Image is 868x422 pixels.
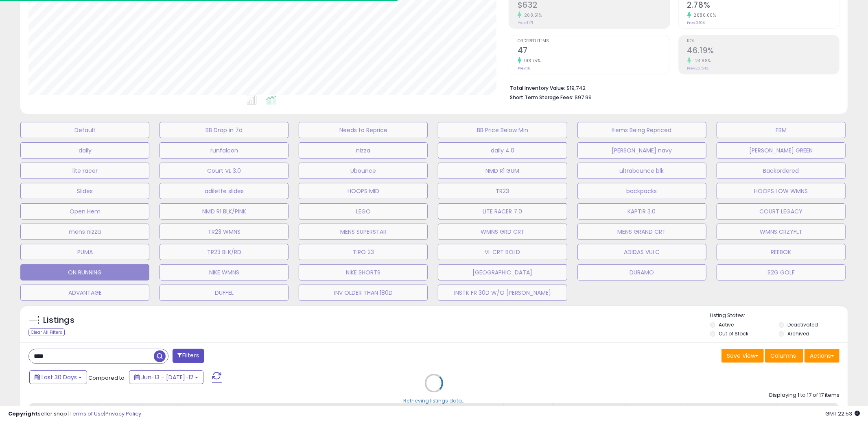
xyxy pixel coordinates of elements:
[8,410,141,418] div: seller snap | |
[160,224,289,240] button: TR23 WMNS
[577,264,706,281] button: DURAMO
[8,410,38,418] strong: Copyright
[438,163,567,179] button: NMD R1 GUM
[20,224,149,240] button: mens nizza
[717,163,846,179] button: Backordered
[717,183,846,199] button: HOOPS LOW WMNS
[20,163,149,179] button: lite racer
[160,244,289,260] button: TR23 BLK/RD
[717,122,846,138] button: FBM
[687,39,839,44] span: ROI
[577,183,706,199] button: backpacks
[577,224,706,240] button: MENS GRAND CRT
[521,12,542,18] small: 268.51%
[20,142,149,159] button: daily
[299,183,428,199] button: HOOPS MID
[577,203,706,220] button: KAPTIR 3.0
[160,142,289,159] button: runfalcon
[717,264,846,281] button: S2G GOLF
[687,46,839,57] h2: 46.19%
[160,183,289,199] button: adilette slides
[299,244,428,260] button: TIRO 23
[691,12,716,18] small: 2680.00%
[521,58,541,64] small: 193.75%
[438,264,567,281] button: [GEOGRAPHIC_DATA]
[438,142,567,159] button: daily 4.0
[299,122,428,138] button: Needs to Reprice
[577,163,706,179] button: ultrabounce blk
[299,142,428,159] button: nizza
[438,244,567,260] button: VL CRT BOLD
[299,163,428,179] button: Ubounce
[160,122,289,138] button: BB Drop in 7d
[299,203,428,220] button: LEGO
[518,46,669,57] h2: 47
[438,224,567,240] button: WMNS GRD CRT
[518,39,669,44] span: Ordered Items
[20,183,149,199] button: Slides
[299,285,428,301] button: INV OLDER THAN 180D
[518,20,533,25] small: Prev: $171
[717,224,846,240] button: WMNS CRZYFLT
[577,244,706,260] button: ADIDAS VULC
[518,0,669,11] h2: $632
[20,203,149,220] button: Open Hem
[20,285,149,301] button: ADVANTAGE
[687,66,709,71] small: Prev: 20.54%
[687,20,706,25] small: Prev: 0.10%
[717,244,846,260] button: REEBOK
[510,83,833,92] li: $19,742
[717,142,846,159] button: [PERSON_NAME] GREEN
[510,94,573,101] b: Short Term Storage Fees:
[20,264,149,281] button: ON RUNNING
[691,58,711,64] small: 124.88%
[160,163,289,179] button: Court VL 3.0
[518,66,530,71] small: Prev: 16
[299,264,428,281] button: NIKE SHORTS
[160,203,289,220] button: NMD R1 BLK/PINK
[438,203,567,220] button: LITE RACER 7.0
[160,264,289,281] button: NIKE WMNS
[575,94,592,101] span: $97.99
[20,122,149,138] button: Default
[404,397,465,405] div: Retrieving listings data..
[160,285,289,301] button: DUFFEL
[299,224,428,240] button: MENS SUPERSTAR
[687,0,839,11] h2: 2.78%
[438,122,567,138] button: BB Price Below Min
[438,285,567,301] button: INSTK FR 30D W/O [PERSON_NAME]
[717,203,846,220] button: COURT LEGACY
[577,142,706,159] button: [PERSON_NAME] navy
[510,85,565,91] b: Total Inventory Value:
[577,122,706,138] button: Items Being Repriced
[20,244,149,260] button: PUMA
[438,183,567,199] button: TR23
